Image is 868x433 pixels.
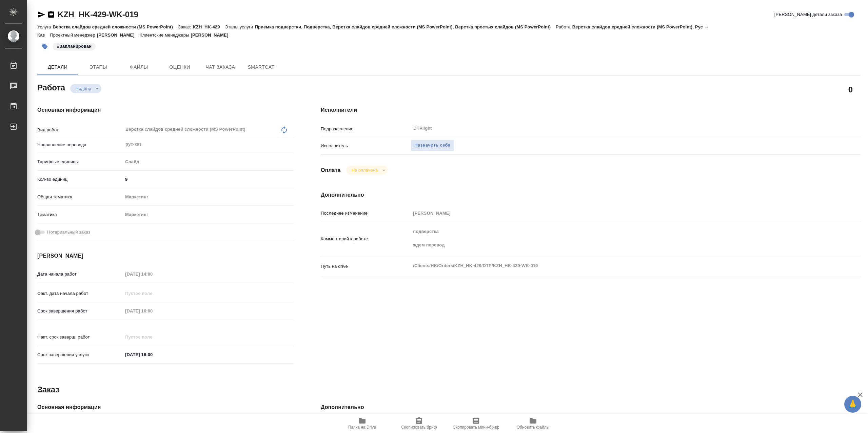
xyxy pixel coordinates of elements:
span: [PERSON_NAME] детали заказа [774,11,842,18]
button: Скопировать бриф [391,414,448,433]
p: Верстка слайдов средней сложности (MS PowerPoint) [53,24,178,29]
p: Комментарий к работе [321,236,411,242]
span: Скопировать бриф [401,425,437,430]
p: Работа [556,24,572,29]
h4: Дополнительно [321,403,861,411]
p: #Запланирован [57,43,92,50]
h4: Исполнители [321,106,861,114]
button: Добавить тэг [37,39,52,54]
h2: Заказ [37,384,59,395]
p: Подразделение [321,126,411,132]
p: Дата начала работ [37,271,123,278]
div: Подбор [70,84,101,93]
p: Общая тематика [37,194,123,200]
p: Вид работ [37,127,123,133]
span: Файлы [123,63,155,71]
h4: Оплата [321,166,341,174]
input: Пустое поле [123,332,182,342]
p: Срок завершения услуги [37,351,123,358]
span: Обновить файлы [517,425,550,430]
p: Исполнитель [321,143,411,149]
span: Чат заказа [204,63,237,71]
textarea: /Clients/HK/Orders/KZH_HK-429/DTP/KZH_HK-429-WK-019 [411,260,815,272]
p: Приемка подверстки, Подверстка, Верстка слайдов средней сложности (MS PowerPoint), Верстка просты... [255,24,556,29]
button: Скопировать ссылку [47,10,55,19]
p: Факт. дата начала работ [37,290,123,297]
span: Запланирован [52,43,96,49]
p: Тарифные единицы [37,158,123,165]
span: Папка на Drive [348,425,376,430]
h4: Основная информация [37,106,294,114]
button: 🙏 [844,396,861,413]
div: Слайд [123,156,294,168]
p: [PERSON_NAME] [191,33,233,38]
p: KZH_HK-429 [193,24,225,29]
input: ✎ Введи что-нибудь [123,350,182,360]
p: Заказ: [178,24,193,29]
span: 🙏 [847,397,859,411]
p: Срок завершения работ [37,308,123,315]
p: Последнее изменение [321,210,411,217]
h4: Основная информация [37,403,294,411]
span: Оценки [163,63,196,71]
p: Путь на drive [321,263,411,270]
p: Этапы услуги [225,24,255,29]
h2: 0 [848,84,853,95]
p: Проектный менеджер [50,33,97,38]
button: Папка на Drive [334,414,391,433]
p: Факт. срок заверш. работ [37,334,123,341]
textarea: подверстка ждем перевод [411,226,815,251]
button: Не оплачена [350,167,380,173]
h4: [PERSON_NAME] [37,252,294,260]
p: Клиентские менеджеры [140,33,191,38]
button: Скопировать мини-бриф [448,414,505,433]
div: Подбор [346,166,388,175]
span: Этапы [82,63,115,71]
div: Маркетинг [123,209,294,220]
input: Пустое поле [123,269,182,279]
span: Детали [41,63,74,71]
input: Пустое поле [123,306,182,316]
p: Направление перевода [37,142,123,148]
p: Тематика [37,211,123,218]
button: Назначить себя [411,139,454,151]
p: [PERSON_NAME] [97,33,140,38]
div: Маркетинг [123,191,294,203]
p: Кол-во единиц [37,176,123,183]
button: Подбор [74,86,93,91]
input: Пустое поле [123,288,182,298]
button: Обновить файлы [505,414,561,433]
button: Скопировать ссылку для ЯМессенджера [37,10,45,19]
a: KZH_HK-429-WK-019 [58,10,138,19]
h4: Дополнительно [321,191,861,199]
p: Услуга [37,24,53,29]
h2: Работа [37,81,65,93]
span: Нотариальный заказ [47,229,90,236]
span: SmartCat [245,63,277,71]
input: ✎ Введи что-нибудь [123,174,294,184]
input: Пустое поле [411,208,815,218]
span: Назначить себя [414,142,450,149]
span: Скопировать мини-бриф [453,425,499,430]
